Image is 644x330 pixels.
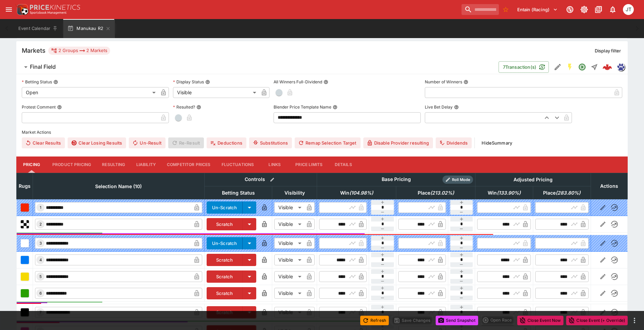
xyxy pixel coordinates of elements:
button: Clear Results [22,137,65,148]
button: Manukau R2 [63,19,115,38]
span: 6 [38,291,43,296]
button: Bulk edit [268,175,277,184]
button: 7Transaction(s) [499,61,549,73]
button: Scratch [207,254,243,266]
button: Open [576,61,588,73]
button: Un-Scratch [207,237,243,249]
button: Refresh [360,316,389,325]
th: Rugs [17,173,33,199]
button: Blender Price Template Name [333,105,337,110]
input: search [462,4,499,15]
span: excl. Emergencies (126.21%) [480,189,528,197]
button: Remap Selection Target [295,137,361,148]
button: Toggle light/dark mode [578,3,590,16]
button: Dividends [436,137,472,148]
span: 2 [38,222,43,227]
em: ( 283.80 %) [556,189,580,197]
button: Documentation [592,3,605,16]
div: Open [22,87,158,98]
img: PriceKinetics Logo [15,3,29,16]
button: Un-Result [129,137,165,148]
div: Visible [274,202,304,213]
span: 7 [38,310,43,315]
div: Base Pricing [379,175,414,184]
div: Josh Tanner [623,4,634,15]
h6: Final Field [30,63,56,70]
th: Actions [591,173,627,199]
button: Display filter [591,45,625,56]
button: Scratch [207,270,243,283]
a: 2a8d948c-5598-4815-b9dd-d34ede20ed49 [601,60,614,74]
button: Edit Detail [552,61,564,73]
button: Connected to PK [564,3,576,16]
button: Final Field [16,60,499,74]
button: Straight [588,61,601,73]
button: Scratch [207,306,243,318]
button: Send Snapshot [436,316,478,325]
button: Links [259,156,290,173]
button: Resulting [97,156,130,173]
th: Adjusted Pricing [475,173,591,186]
span: 5 [38,274,43,279]
span: 1 [38,205,43,210]
h5: Markets [22,47,46,54]
em: ( 213.02 %) [430,189,454,197]
button: Competitor Prices [161,156,216,173]
div: Visible [274,271,304,282]
button: Scratch [207,218,243,230]
p: Blender Price Template Name [274,104,331,110]
span: Selection Name (10) [88,182,149,191]
span: 4 [38,258,43,262]
th: Controls [204,173,317,186]
button: Un-Scratch [207,201,243,214]
button: Protest Comment [57,105,62,110]
p: Number of Winners [425,79,462,85]
button: Deductions [207,137,246,148]
span: excl. Emergencies (99.96%) [333,189,381,197]
div: Show/hide Price Roll mode configuration. [442,176,473,184]
span: Betting Status [214,189,262,197]
em: ( 104.98 %) [349,189,373,197]
img: PriceKinetics [30,5,80,10]
svg: Open [578,63,586,71]
button: Event Calendar [14,19,62,38]
button: Details [328,156,359,173]
button: Disable Provider resulting [363,137,433,148]
button: open drawer [3,3,15,16]
em: ( 133.90 %) [497,189,521,197]
div: split button [481,315,515,325]
p: All Winners Full-Dividend [274,79,322,85]
div: 2a8d948c-5598-4815-b9dd-d34ede20ed49 [603,62,612,72]
button: All Winners Full-Dividend [324,80,328,84]
button: Select Tenant [513,4,562,15]
img: Sportsbook Management [30,11,67,14]
button: Close Event Now [517,316,563,325]
button: Close Event (+ Override) [566,316,628,325]
p: Resulted? [173,104,195,110]
span: 3 [38,241,43,246]
button: Josh Tanner [621,2,636,17]
p: Protest Comment [22,104,56,110]
p: Betting Status [22,79,52,85]
button: Fluctuations [216,156,260,173]
span: Roll Mode [449,177,473,183]
div: Visible [274,288,304,299]
div: 2 Groups 2 Markets [51,47,107,55]
label: Market Actions [22,127,622,137]
button: Product Pricing [47,156,97,173]
button: Clear Losing Results [68,137,126,148]
button: Liability [131,156,161,173]
button: Price Limits [290,156,328,173]
button: Scratch [207,287,243,299]
img: grnz [617,63,625,71]
button: No Bookmarks [500,4,511,15]
span: Visibility [277,189,312,197]
button: Resulted? [196,105,201,110]
button: Substitutions [249,137,292,148]
div: Visible [274,307,304,318]
button: Pricing [16,156,47,173]
span: excl. Emergencies (261.58%) [536,189,588,197]
span: Re-Result [168,137,204,148]
span: excl. Emergencies (200.14%) [410,189,462,197]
